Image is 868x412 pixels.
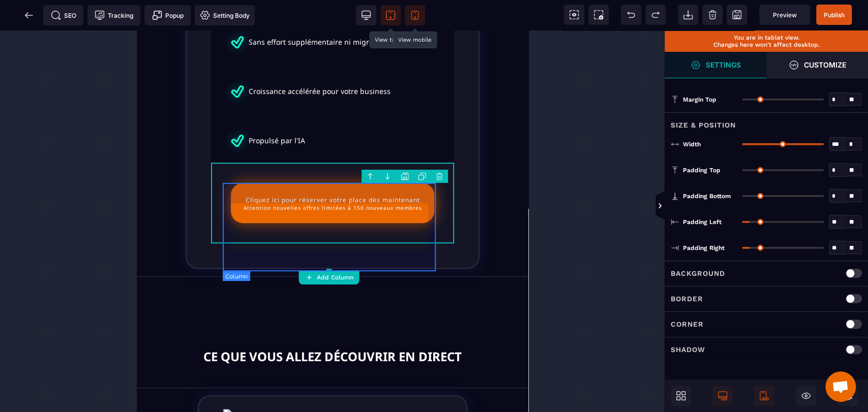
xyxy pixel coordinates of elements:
span: Seo meta data [43,5,83,25]
p: Background [671,267,725,279]
span: Screenshot [588,5,609,25]
strong: Add Column [317,274,353,281]
span: Save [816,5,852,25]
p: You are in tablet view. [670,34,863,41]
p: Corner [671,318,704,330]
span: Setting Body [200,10,250,20]
span: Popup [152,10,184,20]
p: Border [671,293,703,305]
span: Padding Bottom [683,192,731,200]
img: B4BGOZIbHi86AAAAAElFTkSuQmCC [82,43,119,79]
div: Size & Position [665,112,868,131]
p: Shadow [671,343,705,356]
span: View mobile [405,5,425,25]
span: Open Blocks [671,386,691,406]
span: Cmd Hidden Block [796,386,816,406]
span: Margin Top [683,96,716,104]
p: Changes here won't affect desktop. [670,41,863,48]
span: Open Import Webpage [678,5,698,25]
span: Tracking [95,10,133,20]
span: Preview [773,11,797,19]
span: Undo [621,5,641,25]
span: Publish [824,11,845,19]
text: Croissance accélérée pour votre business [109,53,310,68]
span: Is Show Desktop [712,386,733,406]
span: Open Style Manager [665,52,766,78]
strong: Settings [706,61,741,69]
button: Cliquez ici pour réserver votre place dès maintenantAttention nouvelles offres limitées à 150 nou... [94,152,297,193]
span: Padding Left [683,218,722,226]
button: Add Column [299,270,360,284]
span: SEO [51,10,76,20]
span: Is Show Mobile [754,386,774,406]
span: Width [683,140,701,148]
span: View components [564,5,584,25]
strong: Customize [804,61,846,69]
span: Redo [645,5,666,25]
span: Padding Right [683,244,725,252]
span: Padding Top [683,166,721,174]
span: Create Alert Modal [144,5,191,25]
span: Preview [759,5,810,25]
div: Mở cuộc trò chuyện [825,371,856,402]
span: Back [19,5,39,25]
span: Toggle Views [665,191,675,221]
span: Save [727,5,747,25]
span: View desktop [356,5,376,25]
span: View tablet [380,5,401,25]
img: B4BGOZIbHi86AAAAAElFTkSuQmCC [82,92,119,129]
b: Levier #1 [147,381,212,400]
text: Propulsé par l'IA [109,103,310,117]
span: Clear [702,5,723,25]
span: Favicon [195,5,255,25]
span: Tracking code [87,5,140,25]
text: CE QUE VOUS ALLEZ DÉCOUVRIR EN DIRECT [15,315,376,337]
span: Open Style Manager [766,52,868,78]
text: Sans effort supplémentaire ni migration de votre part [109,4,310,19]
